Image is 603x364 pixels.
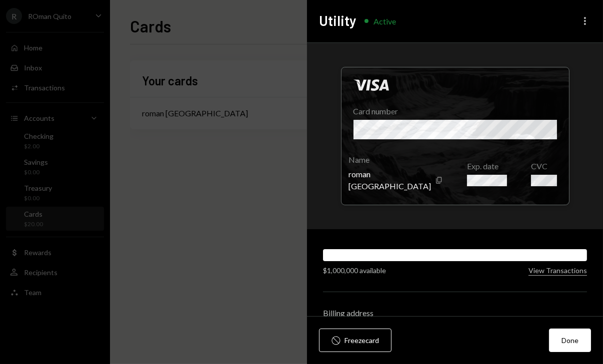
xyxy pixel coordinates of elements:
[344,335,379,346] div: Freeze card
[373,16,396,26] div: Active
[323,265,386,276] div: $1,000,000 available
[528,266,587,276] button: View Transactions
[549,329,591,352] button: Done
[341,67,569,205] div: Click to hide
[319,11,356,30] h2: Utility
[323,308,587,318] div: Billing address
[319,329,391,352] button: Freezecard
